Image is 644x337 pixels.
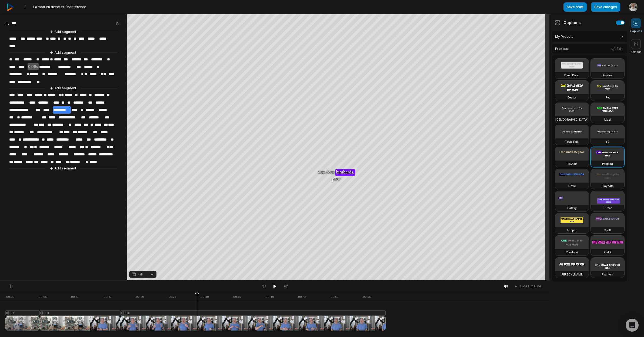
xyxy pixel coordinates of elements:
button: Add segment [49,165,77,171]
img: reap [6,4,14,11]
span: 0.96s [28,63,39,70]
span: Fill [138,272,143,277]
h3: Deep Diver [564,73,579,77]
h3: Popping [602,162,613,166]
button: Add segment [49,29,77,35]
button: HideTimeline [512,282,543,290]
h3: Pet [606,95,610,100]
h3: Pod P [604,250,611,254]
h3: YC [606,139,610,144]
span: Captions [630,29,642,33]
h3: Flipper [567,228,576,232]
div: Open Intercom Messenger [626,319,639,332]
button: Add segment [49,85,77,91]
button: Add segment [49,50,77,56]
h3: Spell [604,228,611,232]
h3: Tech Talk [565,139,579,144]
h3: Phantom [602,272,613,277]
button: Fill [129,271,156,278]
div: Captions [555,20,581,25]
button: Settings [631,39,641,54]
button: Save draft [563,2,587,12]
h3: Mozi [604,117,611,122]
div: Presets [552,44,628,54]
button: Edit [610,45,624,52]
h3: Popline [603,73,612,77]
div: My Presets [552,31,628,43]
span: Settings [631,50,641,54]
h3: Youshaei [566,250,578,254]
h3: Playfair [567,162,577,166]
h3: Drive [568,184,576,188]
button: Captions [630,18,642,33]
h3: [PERSON_NAME] [560,272,583,277]
h3: Beasty [568,95,576,100]
h3: Turban [603,206,612,210]
h3: Playdate [602,184,613,188]
span: La mort en direct et l’indifférence [33,5,86,9]
h3: Galaxy [567,206,577,210]
h3: [DEMOGRAPHIC_DATA] [555,117,588,122]
button: Save changes [591,2,620,12]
